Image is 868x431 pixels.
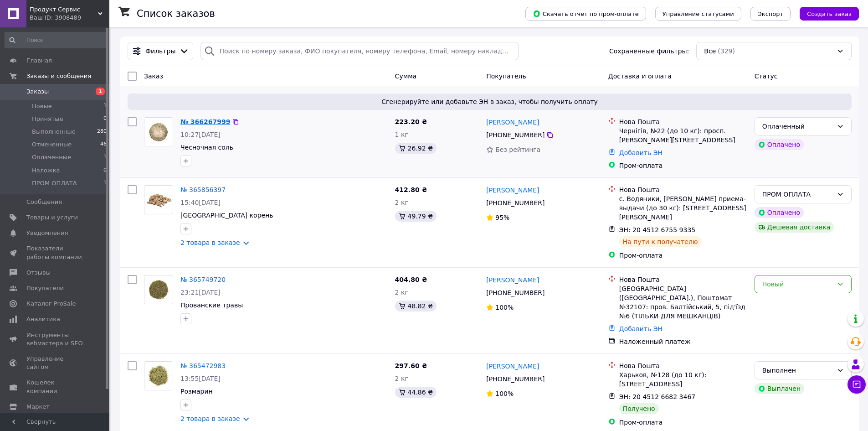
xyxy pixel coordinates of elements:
[395,186,427,193] span: 412.80 ₴
[395,362,427,369] span: 297.60 ₴
[32,128,76,136] span: Выполненные
[495,390,514,397] span: 100%
[103,153,107,161] span: 1
[704,47,716,56] span: Все
[26,229,68,237] span: Уведомления
[619,361,747,370] div: Нова Пошта
[144,275,173,304] a: Фото товару
[97,128,107,136] span: 280
[180,375,221,382] span: 13:55[DATE]
[145,47,175,56] span: Фильтры
[137,8,215,19] h1: Список заказов
[619,126,747,145] div: Чернігів, №22 (до 10 кг): просп. [PERSON_NAME][STREET_ADDRESS]
[758,10,783,17] span: Экспорт
[395,301,437,312] div: 48.82 ₴
[395,211,437,222] div: 49.79 ₴
[144,117,173,146] a: Фото товару
[619,117,747,126] div: Нова Пошта
[180,276,226,283] a: № 365749720
[32,140,72,149] span: Отмененные
[619,149,663,156] a: Добавить ЭН
[26,198,62,206] span: Сообщения
[619,161,747,170] div: Пром-оплата
[619,325,663,332] a: Добавить ЭН
[144,275,173,304] img: Фото товару
[791,10,859,17] a: Создать заказ
[762,365,833,375] div: Выполнен
[619,337,747,346] div: Наложенный платеж
[762,189,833,199] div: ПРОМ ОПЛАТА
[619,370,747,389] div: Харьков, №128 (до 10 кг): [STREET_ADDRESS]
[395,199,408,206] span: 2 кг
[180,239,240,246] a: 2 товара в заказе
[619,393,696,400] span: ЭН: 20 4512 6682 3467
[103,115,107,123] span: 0
[755,207,804,218] div: Оплачено
[200,42,518,60] input: Поиск по номеру заказа, ФИО покупателя, номеру телефона, Email, номеру накладной
[807,10,852,17] span: Создать заказ
[26,300,76,308] span: Каталог ProSale
[144,185,173,214] a: Фото товару
[486,186,539,195] a: [PERSON_NAME]
[395,289,408,296] span: 2 кг
[619,194,747,222] div: с. Водяники, [PERSON_NAME] приема-выдачи (до 30 кг): [STREET_ADDRESS][PERSON_NAME]
[32,115,63,123] span: Принятые
[144,73,163,80] span: Заказ
[144,362,173,390] img: Фото товару
[762,279,833,289] div: Новый
[755,139,804,150] div: Оплачено
[26,315,60,323] span: Аналитика
[755,73,778,80] span: Статус
[608,73,672,80] span: Доставка и оплата
[131,97,848,106] span: Сгенерируйте или добавьте ЭН в заказ, чтобы получить оплату
[144,188,173,211] img: Фото товару
[30,14,109,22] div: Ваш ID: 3908489
[26,331,84,348] span: Инструменты вебмастера и SEO
[609,47,689,56] span: Сохраненные фильтры:
[395,276,427,283] span: 404.80 ₴
[619,251,747,260] div: Пром-оплата
[26,213,78,222] span: Товары и услуги
[663,10,734,17] span: Управление статусами
[32,153,71,161] span: Оплаченные
[180,118,230,125] a: № 366267999
[103,166,107,175] span: 0
[755,222,834,233] div: Дешевая доставка
[180,186,226,193] a: № 365856397
[144,118,173,146] img: Фото товару
[484,373,546,385] div: [PHONE_NUMBER]
[655,7,741,21] button: Управление статусами
[26,403,50,411] span: Маркет
[32,102,52,110] span: Новые
[26,284,64,292] span: Покупатели
[395,143,437,154] div: 26.92 ₴
[180,388,213,395] a: Розмарин
[30,5,98,14] span: Продукт Сервис
[26,244,84,261] span: Показатели работы компании
[26,355,84,371] span: Управление сайтом
[395,375,408,382] span: 2 кг
[180,301,243,309] a: Прованские травы
[484,197,546,209] div: [PHONE_NUMBER]
[26,57,52,65] span: Главная
[180,199,221,206] span: 15:40[DATE]
[495,146,540,153] span: Без рейтинга
[100,140,107,149] span: 46
[180,212,273,219] a: [GEOGRAPHIC_DATA] корень
[755,383,804,394] div: Выплачен
[750,7,791,21] button: Экспорт
[619,275,747,284] div: Нова Пошта
[619,185,747,194] div: Нова Пошта
[495,304,514,311] span: 100%
[5,32,108,48] input: Поиск
[144,361,173,390] a: Фото товару
[619,403,659,414] div: Получено
[395,131,408,138] span: 1 кг
[619,226,696,234] span: ЭН: 20 4512 6755 9335
[395,387,437,398] div: 44.86 ₴
[762,121,833,131] div: Оплаченный
[103,102,107,110] span: 1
